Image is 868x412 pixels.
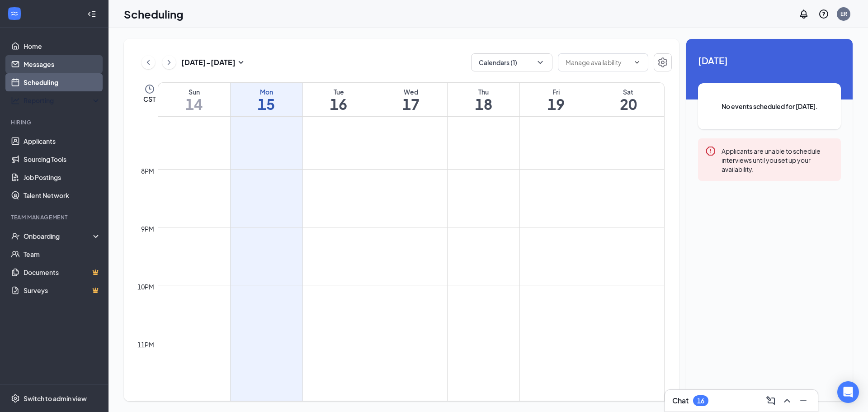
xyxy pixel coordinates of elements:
[24,37,101,55] a: Home
[11,118,99,126] div: Hiring
[448,87,519,96] div: Thu
[798,395,809,406] svg: Minimize
[375,87,447,96] div: Wed
[698,53,841,67] span: [DATE]
[716,101,823,111] span: No events scheduled for [DATE].
[136,340,156,350] div: 11pm
[143,95,156,104] span: CST
[24,281,101,299] a: SurveysCrown
[144,84,155,95] svg: Clock
[24,394,87,403] div: Switch to admin view
[162,56,176,69] button: ChevronRight
[139,224,156,234] div: 9pm
[722,146,834,174] div: Applicants are unable to schedule interviews until you set up your availability.
[303,96,375,112] h1: 16
[24,96,101,105] div: Reporting
[231,83,302,116] a: September 15, 2025
[11,394,20,403] svg: Settings
[158,87,230,96] div: Sun
[24,55,101,73] a: Messages
[566,57,630,67] input: Manage availability
[782,395,793,406] svg: ChevronUp
[87,9,96,19] svg: Collapse
[24,168,101,186] a: Job Postings
[705,146,716,156] svg: Error
[24,186,101,204] a: Talent Network
[764,393,778,408] button: ComposeMessage
[798,9,809,19] svg: Notifications
[231,87,302,96] div: Mon
[165,57,174,68] svg: ChevronRight
[11,96,20,105] svg: Analysis
[231,96,302,112] h1: 15
[375,83,447,116] a: September 17, 2025
[303,83,375,116] a: September 16, 2025
[840,10,847,18] div: ER
[520,87,592,96] div: Fri
[654,53,672,71] button: Settings
[837,381,859,403] div: Open Intercom Messenger
[303,87,375,96] div: Tue
[10,9,19,18] svg: WorkstreamLogo
[142,56,155,69] button: ChevronLeft
[24,232,93,241] div: Onboarding
[136,282,156,292] div: 10pm
[536,58,545,67] svg: ChevronDown
[765,395,776,406] svg: ComposeMessage
[144,57,153,68] svg: ChevronLeft
[657,57,668,68] svg: Settings
[158,83,230,116] a: September 14, 2025
[11,232,20,241] svg: UserCheck
[672,396,689,406] h3: Chat
[471,53,552,71] button: Calendars (1)ChevronDown
[24,263,101,281] a: DocumentsCrown
[11,213,99,221] div: Team Management
[592,83,664,116] a: September 20, 2025
[818,9,829,19] svg: QuestionInfo
[158,96,230,112] h1: 14
[592,87,664,96] div: Sat
[448,96,519,112] h1: 18
[520,96,592,112] h1: 19
[139,166,156,176] div: 8pm
[375,96,447,112] h1: 17
[697,397,704,405] div: 16
[24,245,101,263] a: Team
[633,59,641,66] svg: ChevronDown
[780,393,794,408] button: ChevronUp
[520,83,592,116] a: September 19, 2025
[448,83,519,116] a: September 18, 2025
[236,57,246,68] svg: SmallChevronDown
[796,393,811,408] button: Minimize
[592,96,664,112] h1: 20
[24,73,101,91] a: Scheduling
[24,132,101,150] a: Applicants
[181,57,236,67] h3: [DATE] - [DATE]
[124,6,184,22] h1: Scheduling
[24,150,101,168] a: Sourcing Tools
